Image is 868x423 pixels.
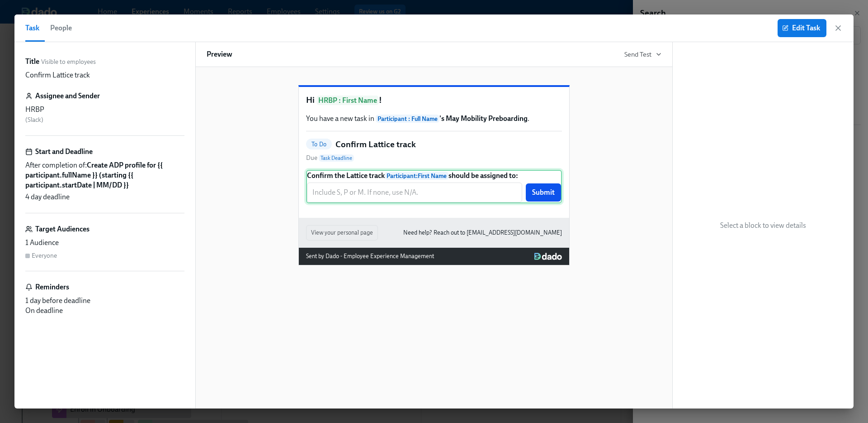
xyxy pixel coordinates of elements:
span: Due [306,154,354,163]
span: After completion of: [25,160,184,190]
h1: Hi ! [306,94,562,106]
div: 1 day before deadline [25,296,184,306]
div: Confirm the Lattice trackParticipant:First Nameshould be assigned to:Submit [306,170,562,203]
button: Send Test [624,50,661,59]
span: Task [25,22,39,34]
h6: Preview [207,49,232,59]
h6: Start and Deadline [35,147,93,157]
div: Everyone [32,251,57,260]
label: Title [25,57,39,67]
img: Dado [534,253,562,260]
span: Visible to employees [41,58,96,66]
strong: 's May Mobility Preboarding [376,114,528,123]
a: Need help? Reach out to [EMAIL_ADDRESS][DOMAIN_NAME] [403,228,562,238]
span: ( Slack ) [25,116,43,124]
div: Select a block to view details [673,42,854,409]
span: Task Deadline [319,154,354,162]
button: Edit Task [778,19,826,37]
button: View your personal page [306,225,378,240]
div: Sent by Dado - Employee Experience Management [306,251,434,261]
span: To Do [306,141,332,148]
span: 4 day deadline [25,192,70,202]
p: Confirm Lattice track [25,70,90,80]
h5: Confirm Lattice track [335,139,416,150]
span: View your personal page [311,228,373,237]
p: You have a new task in . [306,114,562,124]
h6: Assignee and Sender [35,91,100,101]
span: Edit Task [784,24,820,33]
strong: Create ADP profile for ​{​{ participant.fullName }} (starting ​{​{ participant.startDate | MM/DD }} [25,161,163,189]
h6: Target Audiences [35,224,90,234]
div: HRBP [25,105,184,115]
h6: Reminders [35,282,69,292]
span: HRBP : First Name [316,96,379,105]
span: People [50,22,72,34]
div: 1 Audience [25,238,184,248]
span: Participant : Full Name [376,115,439,123]
div: On deadline [25,306,184,316]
